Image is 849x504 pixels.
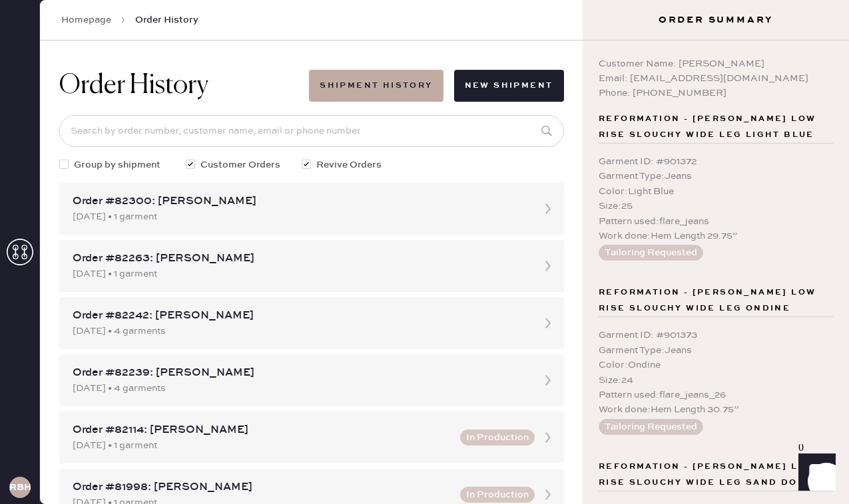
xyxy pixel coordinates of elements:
[200,158,280,172] span: Customer Orders
[59,115,564,147] input: Search by order number, customer name, email or phone number
[59,70,208,102] h1: Order History
[599,184,833,199] div: Color : Light Blue
[73,381,527,396] div: [DATE] • 4 garments
[73,193,527,209] div: Order #82300: [PERSON_NAME]
[599,214,833,229] div: Pattern used : flare_jeans
[599,229,833,243] div: Work done : Hem Length 29.75”
[599,388,833,402] div: Pattern used : flare_jeans_26
[599,328,833,342] div: Garment ID : # 901373
[599,57,833,71] div: Customer Name: [PERSON_NAME]
[73,479,452,495] div: Order #81998: [PERSON_NAME]
[599,154,833,169] div: Garment ID : # 901372
[73,267,527,281] div: [DATE] • 1 garment
[599,285,833,316] span: Reformation - [PERSON_NAME] Low Rise Slouchy Wide Leg Ondine
[599,71,833,86] div: Email: [EMAIL_ADDRESS][DOMAIN_NAME]
[73,308,527,324] div: Order #82242: [PERSON_NAME]
[599,86,833,100] div: Phone: [PHONE_NUMBER]
[73,209,527,224] div: [DATE] • 1 garment
[460,487,535,503] button: In Production
[9,483,31,492] h3: RBHA
[74,158,160,172] span: Group by shipment
[73,422,452,438] div: Order #82114: [PERSON_NAME]
[599,419,703,435] button: Tailoring Requested
[73,251,527,267] div: Order #82263: [PERSON_NAME]
[599,199,833,213] div: Size : 25
[454,70,564,102] button: New Shipment
[61,13,111,27] a: Homepage
[583,13,849,27] h3: Order Summary
[73,324,527,338] div: [DATE] • 4 garments
[599,169,833,184] div: Garment Type : Jeans
[599,402,833,417] div: Work done : Hem Length 30.75”
[460,430,535,445] button: In Production
[309,70,443,102] button: Shipment History
[73,365,527,381] div: Order #82239: [PERSON_NAME]
[316,158,382,172] span: Revive Orders
[599,343,833,358] div: Garment Type : Jeans
[599,358,833,372] div: Color : Ondine
[135,13,198,27] span: Order History
[599,245,703,261] button: Tailoring Requested
[599,373,833,388] div: Size : 24
[599,459,833,491] span: Reformation - [PERSON_NAME] Low Rise Slouchy Wide Leg Sand Dollar
[73,438,452,453] div: [DATE] • 1 garment
[786,444,843,501] iframe: Front Chat
[599,111,833,143] span: Reformation - [PERSON_NAME] Low Rise Slouchy Wide Leg Light Blue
